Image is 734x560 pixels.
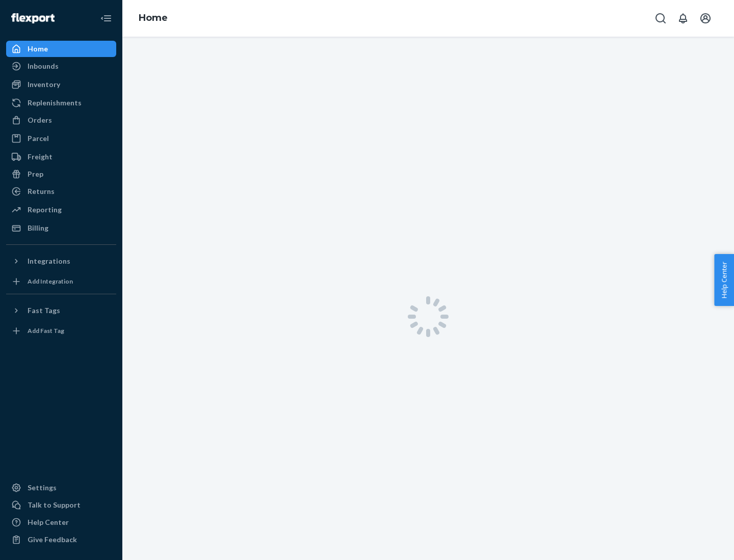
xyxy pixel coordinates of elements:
a: Orders [6,112,116,128]
div: Home [28,44,48,54]
div: Returns [28,186,55,197]
a: Settings [6,480,116,496]
a: Home [6,41,116,57]
a: Talk to Support [6,497,116,513]
button: Help Center [714,254,734,306]
a: Returns [6,183,116,200]
a: Prep [6,166,116,182]
div: Prep [28,169,43,179]
button: Integrations [6,253,116,269]
div: Inventory [28,79,60,90]
button: Open notifications [673,8,693,29]
div: Orders [28,115,52,125]
img: Flexport logo [11,13,55,23]
div: Settings [28,483,57,493]
a: Add Fast Tag [6,323,116,339]
div: Freight [28,152,53,162]
div: Add Fast Tag [28,326,64,335]
a: Replenishments [6,95,116,111]
ol: breadcrumbs [130,4,176,33]
div: Inbounds [28,61,59,71]
div: Parcel [28,133,49,144]
button: Give Feedback [6,531,116,548]
button: Fast Tags [6,302,116,319]
a: Inbounds [6,58,116,74]
div: Reporting [28,205,62,215]
button: Open account menu [695,8,716,29]
div: Add Integration [28,277,73,286]
div: Billing [28,223,48,233]
a: Home [139,12,168,23]
button: Close Navigation [96,8,116,29]
a: Billing [6,220,116,236]
button: Open Search Box [650,8,671,29]
div: Help Center [28,517,69,527]
a: Reporting [6,202,116,218]
a: Freight [6,149,116,165]
a: Parcel [6,130,116,147]
div: Give Feedback [28,535,77,545]
a: Help Center [6,514,116,530]
div: Talk to Support [28,500,81,510]
a: Add Integration [6,273,116,290]
div: Integrations [28,256,70,266]
div: Fast Tags [28,305,60,316]
a: Inventory [6,76,116,93]
div: Replenishments [28,98,82,108]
